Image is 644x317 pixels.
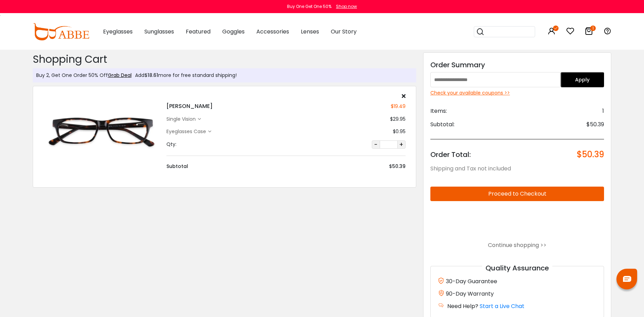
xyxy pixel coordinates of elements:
div: $0.95 [393,128,406,135]
div: Order Summary [430,60,604,70]
a: 1 [585,28,593,36]
div: Check your available coupons >> [430,89,604,97]
h2: Shopping Cart [33,53,416,66]
div: 30-Day Guarantee [438,277,597,286]
a: Shop now [333,3,357,9]
div: Qty: [166,141,176,148]
span: Accessories [256,28,289,36]
span: Lenses [301,28,319,36]
div: Subtotal [166,163,188,170]
div: $19.49 [391,103,406,110]
span: Goggles [222,28,245,36]
span: $50.39 [577,150,604,159]
i: 1 [590,26,596,31]
button: - [372,140,380,149]
div: Add more for free standard shipping! [132,72,237,79]
span: Featured [186,28,211,36]
span: $18.61 [144,72,158,79]
span: Subtotal: [430,120,454,129]
div: Shop now [336,3,357,10]
button: + [397,140,406,149]
div: Eyeglasses Case [166,128,208,135]
span: Need Help? [447,302,478,310]
div: 90-Day Warranty [438,289,597,298]
span: $50.39 [586,120,604,129]
span: Quality Assurance [482,263,552,273]
div: single vision [166,116,198,123]
div: Buy 2, Get One Order 50% Off [36,72,132,79]
img: abbeglasses.com [33,23,89,40]
div: $29.95 [390,116,406,123]
span: Items: [430,107,447,115]
div: Buy One Get One 50% [287,3,331,10]
button: Apply [561,72,604,87]
img: Villeneuve [43,102,160,161]
div: Shipping and Tax not included [430,165,604,173]
span: Sunglasses [144,28,174,36]
a: Continue shopping >> [488,241,546,249]
div: $50.39 [389,163,406,170]
span: Eyeglasses [103,28,133,36]
span: 1 [602,107,604,115]
span: Our Story [331,28,357,36]
iframe: PayPal [430,207,604,235]
span: Order Total: [430,150,471,159]
a: Grab Deal [108,72,132,79]
button: Proceed to Checkout [430,187,604,201]
a: Start a Live Chat [480,302,524,310]
h4: [PERSON_NAME] [166,102,213,110]
img: chat [623,276,631,282]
